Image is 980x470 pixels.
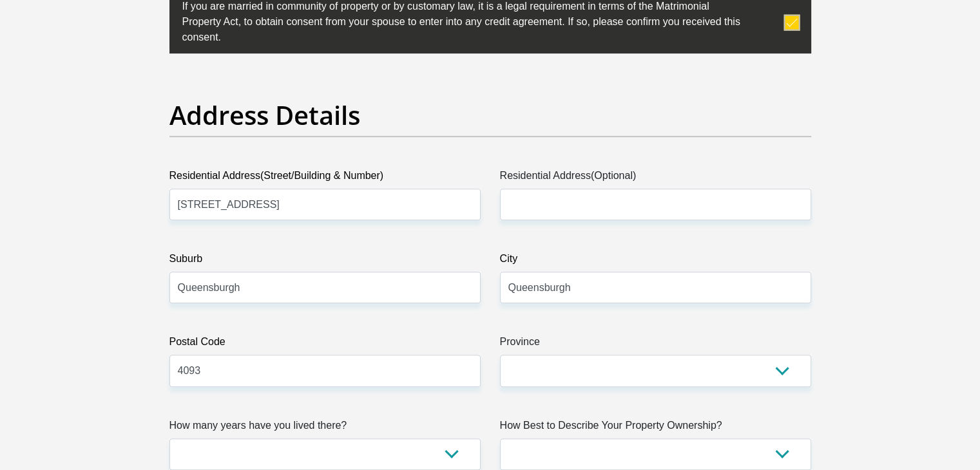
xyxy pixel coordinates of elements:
label: Residential Address(Optional) [500,168,811,189]
input: Address line 2 (Optional) [500,189,811,220]
select: Please Select a Province [500,355,811,386]
label: Residential Address(Street/Building & Number) [169,168,481,189]
input: Suburb [169,272,481,303]
label: Province [500,334,811,355]
label: Postal Code [169,334,481,355]
select: Please select a value [169,438,481,470]
label: City [500,251,811,272]
label: Suburb [169,251,481,272]
select: Please select a value [500,438,811,470]
input: Valid residential address [169,189,481,220]
label: How many years have you lived there? [169,418,481,438]
label: How Best to Describe Your Property Ownership? [500,418,811,438]
input: Postal Code [169,355,481,386]
h2: Address Details [169,100,811,131]
input: City [500,272,811,303]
